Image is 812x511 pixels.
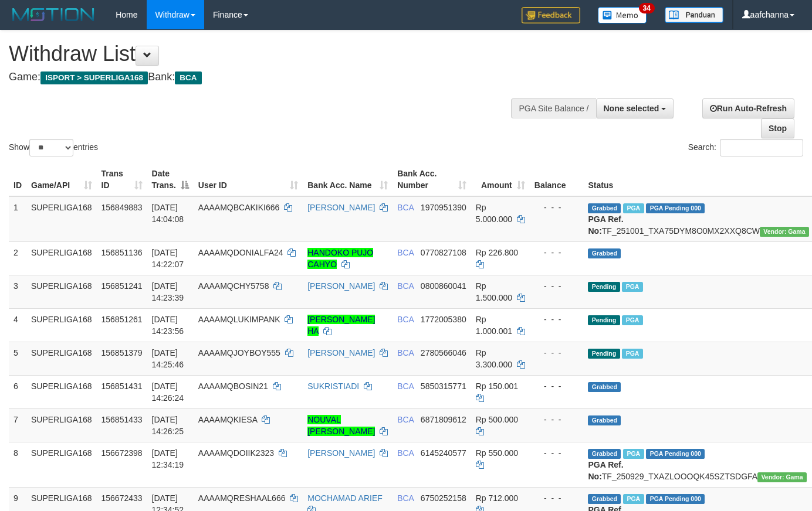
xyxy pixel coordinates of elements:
span: [DATE] 14:23:56 [152,315,184,336]
span: Grabbed [588,494,621,504]
span: ISPORT > SUPERLIGA168 [40,71,148,84]
span: Copy 2780566046 to clipboard [421,348,466,357]
div: - - - [534,492,579,504]
b: PGA Ref. No: [588,214,623,236]
span: AAAAMQBOSIN21 [198,381,268,391]
td: SUPERLIGA168 [26,275,97,308]
td: SUPERLIGA168 [26,408,97,442]
a: [PERSON_NAME] [307,448,375,458]
a: NOUVAL [PERSON_NAME] [307,415,375,436]
span: [DATE] 14:25:46 [152,348,184,369]
th: Balance [530,163,584,196]
span: None selected [604,104,659,113]
span: Pending [588,282,620,292]
a: [PERSON_NAME] [307,281,375,291]
span: Marked by aafsoycanthlai [623,203,644,213]
td: SUPERLIGA168 [26,342,97,375]
span: 156851261 [101,315,143,324]
td: SUPERLIGA168 [26,308,97,342]
th: Amount: activate to sort column ascending [471,163,530,196]
span: Rp 1.500.000 [476,281,512,302]
span: Rp 3.300.000 [476,348,512,369]
span: BCA [397,203,414,212]
div: - - - [534,347,579,359]
span: BCA [397,415,414,424]
h1: Withdraw List [9,42,530,66]
span: AAAAMQBCAKIKI666 [198,203,280,212]
td: 1 [9,196,26,242]
td: SUPERLIGA168 [26,196,97,242]
div: - - - [534,280,579,292]
span: 156851136 [101,248,143,257]
span: Pending [588,349,620,359]
a: [PERSON_NAME] [307,203,375,212]
div: - - - [534,447,579,459]
span: 156851433 [101,415,143,424]
b: PGA Ref. No: [588,460,623,481]
th: Date Trans.: activate to sort column descending [147,163,194,196]
img: panduan.png [665,7,723,23]
th: Bank Acc. Name: activate to sort column ascending [303,163,393,196]
span: Copy 1772005380 to clipboard [421,315,466,324]
span: Copy 6871809612 to clipboard [421,415,466,424]
span: Copy 0770827108 to clipboard [421,248,466,257]
div: - - - [534,414,579,425]
span: Vendor URL: https://trx31.1velocity.biz [760,227,809,237]
span: Marked by aafsoycanthlai [623,449,644,459]
span: Grabbed [588,382,621,392]
span: Marked by aafsoycanthlai [622,282,642,292]
span: 156851241 [101,281,143,291]
span: [DATE] 14:26:24 [152,381,184,403]
span: Grabbed [588,248,621,258]
span: BCA [397,493,414,503]
span: AAAAMQDONIALFA24 [198,248,283,257]
th: Bank Acc. Number: activate to sort column ascending [393,163,471,196]
th: Trans ID: activate to sort column ascending [97,163,147,196]
a: SUKRISTIADI [307,381,359,391]
span: Marked by aafsoycanthlai [622,315,642,325]
span: 156672398 [101,448,143,458]
td: 6 [9,375,26,408]
a: Stop [761,118,794,138]
span: Copy 6145240577 to clipboard [421,448,466,458]
span: AAAAMQKIESA [198,415,257,424]
span: Copy 5850315771 to clipboard [421,381,466,391]
span: BCA [175,71,201,84]
td: 4 [9,308,26,342]
span: [DATE] 14:22:07 [152,248,184,269]
span: BCA [397,348,414,357]
td: 8 [9,442,26,487]
span: Marked by aafsoycanthlai [622,349,642,359]
img: Feedback.jpg [522,7,580,23]
td: SUPERLIGA168 [26,442,97,487]
span: 34 [639,3,655,13]
a: [PERSON_NAME] HA [307,315,375,336]
span: AAAAMQLUKIMPANK [198,315,280,324]
input: Search: [720,139,803,156]
span: Grabbed [588,203,621,213]
span: Copy 1970951390 to clipboard [421,203,466,212]
span: Rp 712.000 [476,493,518,503]
span: 156851379 [101,348,143,357]
span: Rp 226.800 [476,248,518,257]
th: User ID: activate to sort column ascending [194,163,303,196]
td: 2 [9,241,26,275]
img: MOTION_logo.png [9,6,98,23]
span: Rp 550.000 [476,448,518,458]
label: Show entries [9,139,98,156]
span: AAAAMQCHY5758 [198,281,269,291]
a: MOCHAMAD ARIEF [307,493,383,503]
td: 3 [9,275,26,308]
span: BCA [397,248,414,257]
button: None selected [596,98,674,118]
span: Grabbed [588,449,621,459]
span: Pending [588,315,620,325]
span: AAAAMQJOYBOY555 [198,348,280,357]
a: Run Auto-Refresh [702,98,794,118]
span: Rp 150.001 [476,381,518,391]
span: 156849883 [101,203,143,212]
span: BCA [397,315,414,324]
span: BCA [397,448,414,458]
th: Game/API: activate to sort column ascending [26,163,97,196]
span: BCA [397,381,414,391]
